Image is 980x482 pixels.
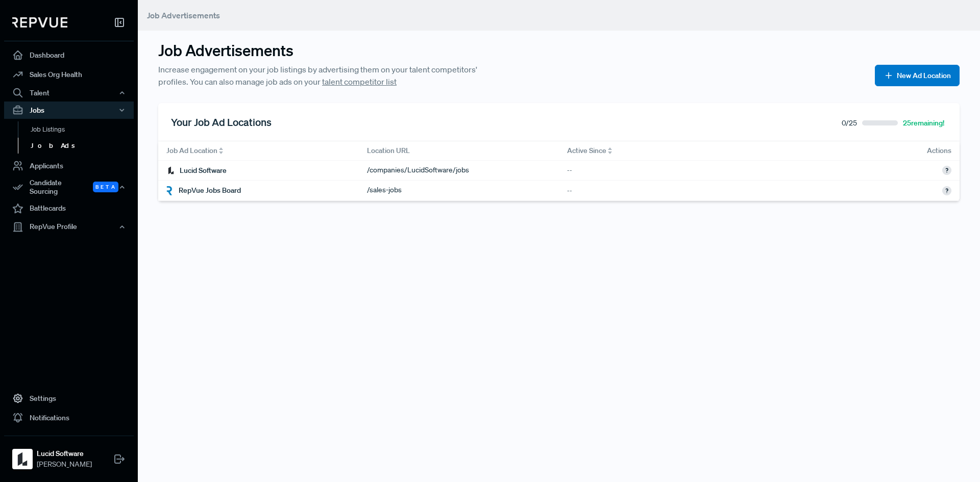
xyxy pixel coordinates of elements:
strong: Lucid Software [37,448,92,459]
img: Lucid Software [14,451,31,467]
button: RepVue Profile [4,218,134,236]
span: Job Advertisements [147,10,220,20]
span: Location URL [367,145,410,156]
span: Actions [927,145,951,156]
a: Notifications [4,408,134,427]
div: Candidate Sourcing [4,175,134,199]
span: [PERSON_NAME] [37,459,92,470]
button: New Ad Location [875,65,960,86]
a: /companies/LucidSoftware/jobs [367,165,482,176]
a: /sales-jobs [367,185,414,196]
span: 0 / 25 [842,120,857,125]
span: RepVue Jobs Board [179,185,241,196]
div: -- [559,181,759,200]
button: Candidate Sourcing Beta [4,175,134,199]
a: Job Ads [18,138,148,154]
img: RepVue [12,17,67,28]
a: Job Listings [18,121,148,138]
a: talent competitor list [322,77,397,87]
div: Lucid Software [166,165,227,176]
a: Lucid SoftwareLucid Software[PERSON_NAME] [4,436,134,474]
span: Beta [93,182,118,192]
a: Applicants [4,156,134,175]
button: Talent [4,84,134,102]
a: Battlecards [4,199,134,218]
a: Settings [4,389,134,408]
img: RepVue [166,186,174,195]
div: / companies/LucidSoftware/jobs [367,165,482,176]
h3: Your Job Ad Locations [171,116,272,128]
div: Toggle SortBy [559,141,759,161]
a: Sales Org Health [4,65,134,84]
div: Toggle SortBy [158,141,359,161]
div: / sales-jobs [367,185,414,196]
button: Jobs [4,102,134,119]
img: Lucid Software [166,166,176,175]
a: Dashboard [4,45,134,65]
span: Job Ad Location [166,145,217,156]
span: Active Since [567,145,606,156]
span: 25 remaining! [903,120,944,125]
p: Increase engagement on your job listings by advertising them on your talent competitors' profiles... [158,63,505,88]
h3: Job Advertisements [158,41,505,59]
div: -- [559,161,759,181]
